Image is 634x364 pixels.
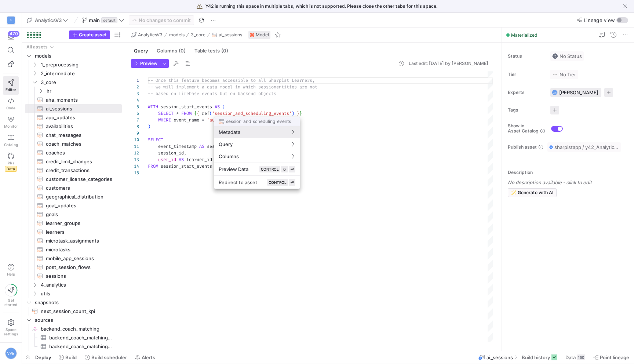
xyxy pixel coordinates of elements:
span: Preview Data [219,166,248,172]
span: Query [219,141,233,147]
span: Columns [219,153,239,159]
span: ⏎ [290,180,294,185]
span: Metadata [219,129,240,135]
span: CONTROL [261,167,279,171]
span: Redirect to asset [219,179,257,185]
span: ⏎ [290,167,294,171]
span: ⇧ [283,167,287,171]
span: CONTROL [269,180,287,185]
span: session_and_scheduling_events [226,119,291,124]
